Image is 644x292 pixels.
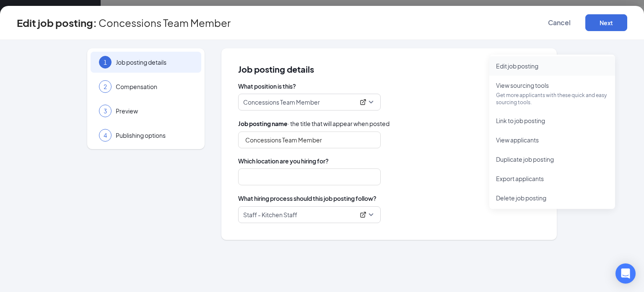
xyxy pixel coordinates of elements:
span: 3 [104,107,107,115]
span: What position is this? [238,82,540,90]
span: What hiring process should this job posting follow? [238,194,377,203]
span: Job posting details [238,65,540,74]
span: · the title that will appear when posted [238,119,390,128]
h3: Edit job posting: [17,16,97,30]
span: 2 [104,82,107,91]
span: 4 [104,131,107,139]
svg: ExternalLink [360,99,366,105]
span: Cancel [548,18,571,27]
span: Concessions Team Member [99,18,231,27]
button: Cancel [538,14,580,31]
button: Next [585,14,627,31]
b: Job posting name [238,120,288,127]
span: Publishing options [116,131,193,139]
span: Job posting details [116,58,193,66]
p: Staff - Kitchen Staff [243,210,297,219]
p: Concessions Team Member [243,98,320,106]
span: Which location are you hiring for? [238,157,540,165]
div: Concessions Team Member [243,98,368,106]
span: Compensation [116,82,193,91]
svg: ExternalLink [360,211,366,218]
span: 1 [104,58,107,66]
div: Staff - Kitchen Staff [243,210,368,219]
div: Open Intercom Messenger [615,263,636,284]
span: Preview [116,107,193,115]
